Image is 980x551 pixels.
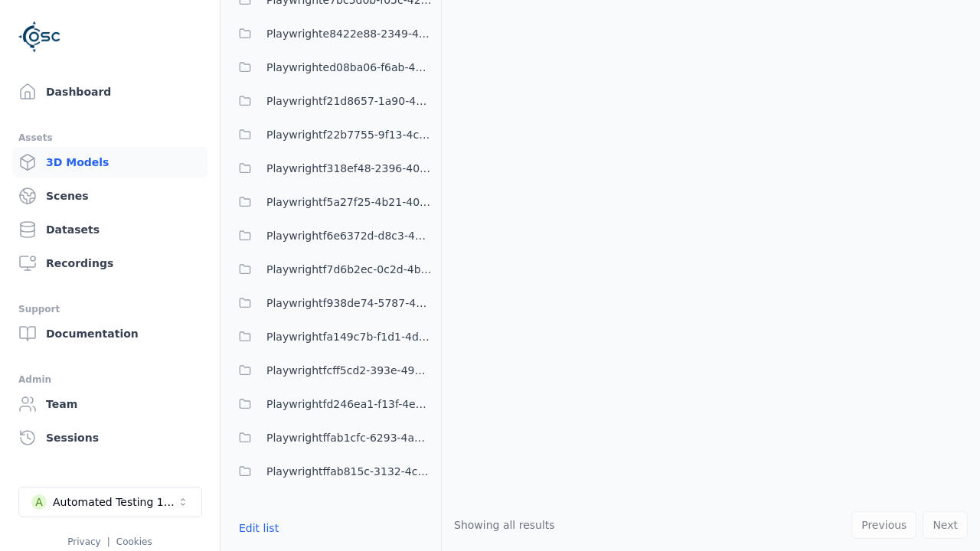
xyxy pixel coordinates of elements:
div: Assets [18,129,201,147]
span: Playwrightfcff5cd2-393e-496b-8f37-f5ce92b84b95 [266,361,432,380]
span: Playwrighte8422e88-2349-4793-b896-6f30af02ec20 [266,24,432,43]
div: Automated Testing 1 - Playwright [53,494,177,510]
span: Playwrightf6e6372d-d8c3-48d1-8f16-0ef137004ef1 [266,227,432,245]
span: | [107,536,110,547]
button: Playwrightf318ef48-2396-40bb-9121-597365a9c38d [230,153,432,184]
button: Playwrightf6e6372d-d8c3-48d1-8f16-0ef137004ef1 [230,220,432,251]
button: Playwrightffab1cfc-6293-4a63-b192-c0ce7931d3c5 [230,422,432,453]
div: Support [18,300,201,318]
a: Team [12,389,207,419]
span: Playwrightf7d6b2ec-0c2d-4b61-b130-c2424894d07e [266,260,432,279]
a: Privacy [67,536,100,547]
button: Edit list [230,514,288,542]
span: Playwrightf938de74-5787-461e-b2f7-d3c2c2798525 [266,294,432,312]
a: Sessions [12,422,207,453]
img: Logo [18,15,61,58]
a: Cookies [116,536,152,547]
button: Playwrightf7d6b2ec-0c2d-4b61-b130-c2424894d07e [230,254,432,285]
span: Playwrightffab1cfc-6293-4a63-b192-c0ce7931d3c5 [266,429,432,447]
button: Playwrighted08ba06-f6ab-4918-b6e7-fc621a953ca3 [230,52,432,83]
a: Scenes [12,181,207,211]
span: Playwrightfa149c7b-f1d1-4da2-bf0b-5d1572eedb4f [266,328,432,346]
button: Playwrightffab815c-3132-4ca9-9321-41b7911218bf [230,456,432,487]
button: Playwrightf5a27f25-4b21-40df-860f-4385a207a8a6 [230,187,432,217]
button: Playwrightfd246ea1-f13f-4e77-acca-fcd6d55a72dd [230,389,432,419]
span: Playwrightf318ef48-2396-40bb-9121-597365a9c38d [266,159,432,178]
button: Playwrightfcff5cd2-393e-496b-8f37-f5ce92b84b95 [230,355,432,386]
button: Playwrightf938de74-5787-461e-b2f7-d3c2c2798525 [230,288,432,318]
span: Playwrightf22b7755-9f13-4c77-9466-1ba9964cd8f7 [266,126,432,144]
span: Playwrightf5a27f25-4b21-40df-860f-4385a207a8a6 [266,193,432,211]
button: Playwrightf21d8657-1a90-4d62-a0d6-d375ceb0f4d9 [230,86,432,116]
span: Playwrightffab815c-3132-4ca9-9321-41b7911218bf [266,462,432,481]
button: Playwrightfa149c7b-f1d1-4da2-bf0b-5d1572eedb4f [230,321,432,352]
div: Admin [18,370,201,389]
button: Playwrighte8422e88-2349-4793-b896-6f30af02ec20 [230,18,432,49]
span: Playwrightfd246ea1-f13f-4e77-acca-fcd6d55a72dd [266,395,432,413]
a: Dashboard [12,77,207,107]
span: Playwrighted08ba06-f6ab-4918-b6e7-fc621a953ca3 [266,58,432,77]
a: Recordings [12,248,207,279]
a: Documentation [12,318,207,349]
a: Datasets [12,214,207,245]
button: Select a workspace [18,487,202,517]
button: Playwrightf22b7755-9f13-4c77-9466-1ba9964cd8f7 [230,119,432,150]
span: Playwrightf21d8657-1a90-4d62-a0d6-d375ceb0f4d9 [266,92,432,110]
a: 3D Models [12,147,207,178]
div: A [31,494,47,510]
span: Showing all results [454,519,555,531]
